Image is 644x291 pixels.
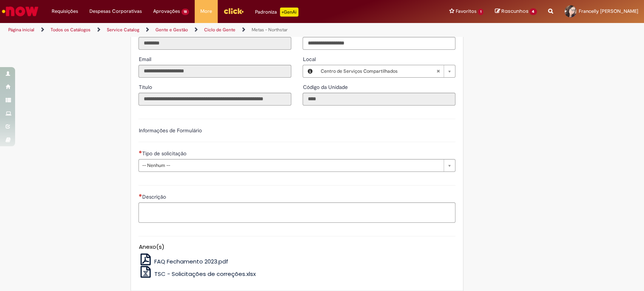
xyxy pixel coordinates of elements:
span: Necessários [138,150,142,153]
h5: Anexo(s) [138,244,455,250]
a: Todos os Catálogos [51,27,91,33]
span: Tipo de solicitação [142,150,188,157]
span: Favoritos [456,8,476,15]
input: Código da Unidade [303,93,455,106]
p: +GenAi [280,8,298,17]
span: Necessários [138,194,142,197]
a: Metas - Northstar [252,27,287,33]
img: click_logo_yellow_360x200.png [223,5,244,17]
ul: Trilhas de página [6,23,424,37]
span: FAQ Fechamento 2023.pdf [154,257,228,265]
label: Somente leitura - Título [138,83,153,91]
span: Somente leitura - Email [138,56,152,63]
img: ServiceNow [1,4,40,19]
a: Rascunhos [495,8,537,15]
span: Local [303,56,317,63]
input: ID [138,37,291,50]
abbr: Limpar campo Local [432,65,444,77]
a: Ciclo de Gente [204,27,235,33]
span: 1 [478,9,484,15]
a: Centro de Serviços CompartilhadosLimpar campo Local [317,65,455,77]
div: Padroniza [255,8,298,17]
span: Requisições [52,8,78,15]
span: Francelly [PERSON_NAME] [579,8,638,14]
span: -- Nenhum -- [142,159,440,172]
span: 4 [529,8,537,15]
a: Service Catalog [107,27,139,33]
span: Descrição [142,193,167,200]
input: Telefone de Contato [303,37,455,50]
span: TSC - Solicitações de correções.xlsx [154,270,256,278]
label: Somente leitura - Código da Unidade [303,83,349,91]
span: Aprovações [153,8,180,15]
span: Somente leitura - Código da Unidade [303,84,349,90]
button: Local, Visualizar este registro Centro de Serviços Compartilhados [303,65,317,77]
a: Gente e Gestão [155,27,188,33]
span: 18 [181,9,189,15]
span: Despesas Corporativas [89,8,142,15]
a: Página inicial [8,27,34,33]
textarea: Descrição [138,202,455,223]
a: TSC - Solicitações de correções.xlsx [138,270,256,278]
span: Rascunhos [501,8,528,15]
input: Título [138,93,291,106]
a: FAQ Fechamento 2023.pdf [138,257,228,265]
span: Somente leitura - Título [138,84,153,90]
span: Centro de Serviços Compartilhados [320,65,436,77]
span: More [200,8,212,15]
label: Informações de Formulário [138,127,201,134]
label: Somente leitura - Email [138,55,152,63]
input: Email [138,65,291,78]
